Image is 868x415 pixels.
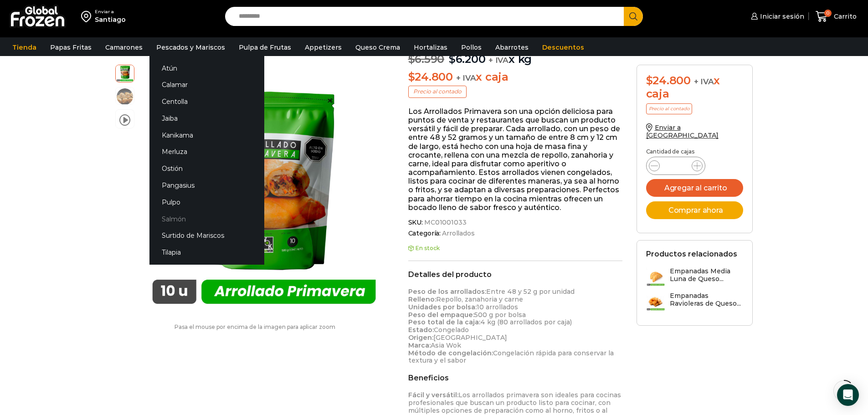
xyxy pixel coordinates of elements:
a: Jaiba [149,110,264,127]
a: Tilapia [149,244,264,261]
span: + IVA [488,56,508,65]
bdi: 6.200 [449,52,486,66]
a: Centolla [149,93,264,110]
span: arrollado primavera [116,87,134,106]
input: Product quantity [667,159,684,172]
strong: Peso de los arrollados: [408,287,486,296]
h2: Detalles del producto [408,270,623,279]
a: Papas Fritas [46,39,96,56]
strong: Unidades por bolsa: [408,303,477,311]
button: Comprar ahora [646,201,744,219]
button: Search button [624,7,643,26]
a: Hortalizas [409,39,452,56]
bdi: 6.590 [408,52,445,66]
span: $ [646,74,653,87]
bdi: 24.800 [646,74,691,87]
a: Camarones [101,39,147,56]
h2: Beneficios [408,374,623,382]
span: $ [449,52,456,66]
strong: Origen: [408,333,433,342]
span: Iniciar sesión [758,12,804,21]
p: Entre 48 y 52 g por unidad Repollo, zanahoria y carne 10 arrollados 500 g por bolsa 4 kg (80 arro... [408,288,623,364]
div: Open Intercom Messenger [837,384,859,406]
span: SKU: [408,219,623,226]
bdi: 24.800 [408,70,453,83]
strong: Peso total de la caja: [408,318,480,326]
span: MC01001033 [423,219,467,226]
a: Calamar [149,77,264,93]
a: Pulpo [149,194,264,210]
a: Appetizers [300,39,346,56]
img: address-field-icon.svg [81,9,95,24]
p: Precio al contado [408,86,467,97]
a: Pollos [457,39,486,56]
a: Surtido de Mariscos [149,227,264,244]
a: Pangasius [149,177,264,194]
a: 0 Carrito [813,6,859,27]
span: $ [408,70,415,83]
p: Los Arrollados Primavera son una opción deliciosa para puntos de venta y restaurantes que buscan ... [408,107,623,212]
strong: Método de congelación: [408,349,493,357]
span: arrollado primavera [116,64,134,82]
span: + IVA [694,77,714,86]
a: Kanikama [149,127,264,143]
h2: Productos relacionados [646,250,737,258]
a: Ostión [149,160,264,177]
a: Iniciar sesión [749,7,804,26]
a: Enviar a [GEOGRAPHIC_DATA] [646,123,719,139]
div: Enviar a [95,9,126,15]
a: Merluza [149,143,264,160]
a: Queso Crema [351,39,405,56]
span: + IVA [456,73,476,82]
span: Carrito [832,12,857,21]
p: En stock [408,245,623,251]
span: 0 [824,10,832,17]
div: Santiago [95,15,126,24]
strong: Relleno: [408,295,436,303]
a: Tienda [8,39,41,56]
button: Agregar al carrito [646,179,744,197]
p: x caja [408,71,623,84]
h3: Empanadas Media Luna de Queso... [670,267,744,283]
a: Abarrotes [491,39,533,56]
a: Descuentos [538,39,589,56]
a: Salmón [149,210,264,227]
a: Arrollados [441,230,475,237]
h3: Empanadas Ravioleras de Queso... [670,292,744,307]
div: x caja [646,74,744,101]
strong: Marca: [408,341,431,349]
strong: Fácil y versátil: [408,391,458,399]
p: Cantidad de cajas [646,149,744,155]
a: Pescados y Mariscos [152,39,230,56]
strong: Peso del empaque: [408,311,474,319]
strong: Estado: [408,326,434,334]
p: Precio al contado [646,103,692,114]
a: Atún [149,60,264,77]
span: Categoría: [408,230,623,237]
p: Pasa el mouse por encima de la imagen para aplicar zoom [115,324,395,330]
a: Pulpa de Frutas [234,39,296,56]
a: Empanadas Media Luna de Queso... [646,267,744,287]
span: $ [408,52,415,66]
a: Empanadas Ravioleras de Queso... [646,292,744,312]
